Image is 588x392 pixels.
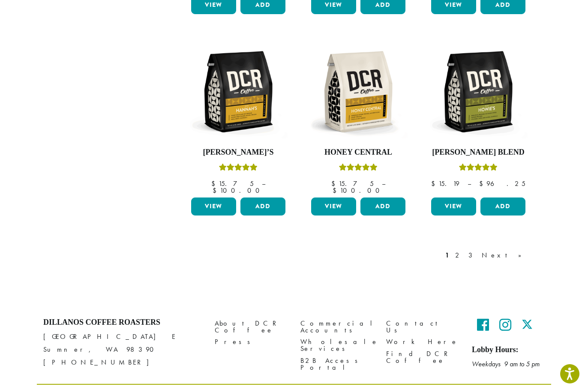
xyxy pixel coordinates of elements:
div: Rated 5.00 out of 5 [219,162,258,175]
bdi: 96.25 [479,179,525,188]
a: Next » [480,250,529,260]
bdi: 15.75 [211,179,254,188]
img: DCR-12oz-Honey-Central-Stock-scaled.png [309,42,408,141]
h4: Dillanos Coffee Roasters [43,318,202,327]
a: [PERSON_NAME] BlendRated 4.67 out of 5 [429,42,528,194]
a: Press [215,336,288,348]
bdi: 15.19 [431,179,459,188]
a: B2B Access Portal [300,355,373,373]
h4: [PERSON_NAME] Blend [429,148,528,157]
a: View [431,197,476,215]
h5: Lobby Hours: [472,345,545,355]
h4: Honey Central [309,148,408,157]
span: $ [333,186,340,195]
span: – [468,179,471,188]
div: Rated 5.00 out of 5 [339,162,378,175]
button: Add [480,197,525,215]
button: Add [360,197,405,215]
span: $ [211,179,219,188]
a: Work Here [386,336,459,348]
span: – [382,179,385,188]
a: View [311,197,356,215]
em: Weekdays 9 am to 5 pm [472,359,540,368]
span: – [262,179,265,188]
a: Find DCR Coffee [386,348,459,366]
a: Wholesale Services [300,336,373,355]
button: Add [240,197,285,215]
a: View [191,197,236,215]
img: DCR-12oz-Howies-Stock-scaled.png [429,42,528,141]
span: $ [431,179,438,188]
a: 1 [444,250,451,260]
bdi: 100.00 [333,186,384,195]
a: 3 [467,250,477,260]
a: Honey CentralRated 5.00 out of 5 [309,42,408,194]
span: $ [479,179,486,188]
div: Rated 4.67 out of 5 [459,162,498,175]
bdi: 100.00 [213,186,264,195]
a: 2 [453,250,464,260]
span: $ [331,179,339,188]
a: About DCR Coffee [215,318,288,336]
bdi: 15.75 [331,179,374,188]
a: Contact Us [386,318,459,336]
h4: [PERSON_NAME]’s [189,148,288,157]
a: Commercial Accounts [300,318,373,336]
p: [GEOGRAPHIC_DATA] E Sumner, WA 98390 [PHONE_NUMBER] [43,330,202,369]
a: [PERSON_NAME]’sRated 5.00 out of 5 [189,42,288,194]
span: $ [213,186,220,195]
img: DCR-12oz-Hannahs-Stock-scaled.png [189,42,288,141]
